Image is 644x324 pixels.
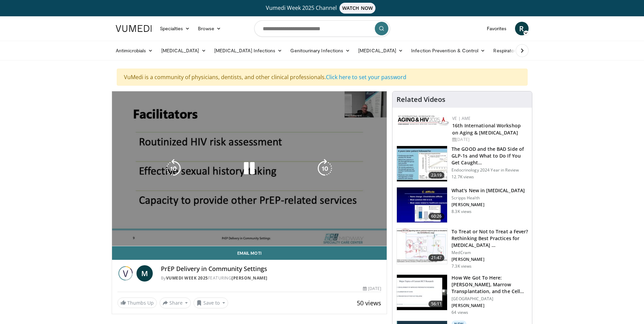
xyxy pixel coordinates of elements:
div: [DATE] [363,286,381,292]
p: 12.7K views [452,174,474,180]
a: Respiratory Infections [489,44,552,57]
img: VuMedi Logo [116,25,152,32]
a: Vumedi Week 2025 [166,275,208,281]
a: Vumedi Week 2025 ChannelWATCH NOW [117,3,528,14]
span: 60:26 [428,213,445,220]
a: VE | AME [452,115,471,121]
h4: Related Videos [397,95,445,104]
a: [MEDICAL_DATA] Infections [210,44,287,57]
p: Scripps Health [452,195,525,201]
p: MedCram [452,250,528,255]
a: Email Moti [112,246,387,260]
a: M [136,265,153,282]
p: [PERSON_NAME] [452,257,528,262]
a: R [515,22,529,35]
h3: To Treat or Not to Treat a Fever? Rethinking Best Practices for [MEDICAL_DATA] … [452,228,528,249]
a: Infection Prevention & Control [407,44,489,57]
img: e8f07e1b-50c7-4cb4-ba1c-2e7d745c9644.150x105_q85_crop-smart_upscale.jpg [397,275,447,310]
span: 21:47 [428,254,445,261]
span: 50 views [357,299,381,307]
img: Vumedi Week 2025 [117,265,134,282]
img: 756cb5e3-da60-49d4-af2c-51c334342588.150x105_q85_crop-smart_upscale.jpg [397,146,447,181]
p: [PERSON_NAME] [452,202,525,208]
span: 23:19 [428,172,445,179]
input: Search topics, interventions [254,20,390,37]
h4: PrEP Delivery in Community Settings [161,265,382,273]
a: Thumbs Up [117,298,157,308]
p: Endocrinology 2024 Year in Review [452,167,528,173]
p: [GEOGRAPHIC_DATA] [452,296,528,302]
video-js: Video Player [112,91,387,246]
button: Save to [194,298,228,308]
a: 23:19 The GOOD and the BAD Side of GLP-1s and What to Do If You Get Caught… Endocrinology 2024 Ye... [397,146,528,182]
h3: What's New in [MEDICAL_DATA] [452,187,525,194]
p: 64 views [452,310,468,315]
a: Favorites [483,22,511,35]
a: Genitourinary Infections [286,44,354,57]
a: [MEDICAL_DATA] [354,44,407,57]
img: 17417671-29c8-401a-9d06-236fa126b08d.150x105_q85_crop-smart_upscale.jpg [397,229,447,264]
img: 8828b190-63b7-4755-985f-be01b6c06460.150x105_q85_crop-smart_upscale.jpg [397,187,447,223]
a: Browse [194,22,225,35]
div: [DATE] [452,137,527,143]
h3: The GOOD and the BAD Side of GLP-1s and What to Do If You Get Caught… [452,146,528,166]
div: VuMedi is a community of physicians, dentists, and other clinical professionals. [117,69,528,86]
h3: How We Got To Here: [PERSON_NAME], Marrow Transplantation, and the Cell… [452,274,528,295]
p: 7.3K views [452,264,472,269]
button: Share [160,298,191,308]
a: [MEDICAL_DATA] [157,44,210,57]
span: WATCH NOW [339,3,375,14]
a: 16th International Workshop on Aging & [MEDICAL_DATA] [452,122,521,136]
a: Antimicrobials [112,44,157,57]
a: 21:47 To Treat or Not to Treat a Fever? Rethinking Best Practices for [MEDICAL_DATA] … MedCram [P... [397,228,528,269]
a: 60:26 What's New in [MEDICAL_DATA] Scripps Health [PERSON_NAME] 8.3K views [397,187,528,223]
a: Click here to set your password [326,73,406,81]
p: 8.3K views [452,209,472,214]
a: 56:11 How We Got To Here: [PERSON_NAME], Marrow Transplantation, and the Cell… [GEOGRAPHIC_DATA] ... [397,274,528,315]
p: [PERSON_NAME] [452,303,528,308]
a: Specialties [156,22,194,35]
img: bc2467d1-3f88-49dc-9c22-fa3546bada9e.png.150x105_q85_autocrop_double_scale_upscale_version-0.2.jpg [398,115,449,125]
a: [PERSON_NAME] [232,275,268,281]
div: By FEATURING [161,275,382,281]
span: 56:11 [428,301,445,307]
